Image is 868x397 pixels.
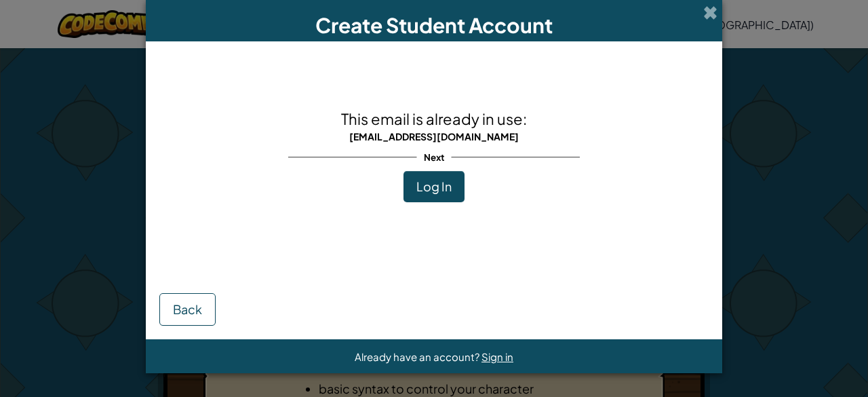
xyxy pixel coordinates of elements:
[349,130,519,143] span: [EMAIL_ADDRESS][DOMAIN_NAME]
[159,293,216,326] button: Back
[173,301,202,317] span: Back
[403,171,465,202] button: Log In
[355,350,481,363] span: Already have an account?
[481,350,513,363] a: Sign in
[341,109,527,128] span: This email is already in use:
[416,178,452,194] span: Log In
[417,147,452,167] span: Next
[315,12,553,38] span: Create Student Account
